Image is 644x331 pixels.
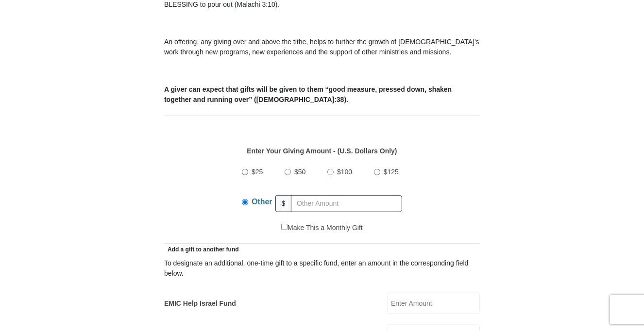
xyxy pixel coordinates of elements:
label: Make This a Monthly Gift [281,223,363,233]
span: Add a gift to another fund [164,246,239,253]
b: A giver can expect that gifts will be given to them “good measure, pressed down, shaken together ... [164,85,452,103]
span: Other [252,198,272,206]
p: An offering, any giving over and above the tithe, helps to further the growth of [DEMOGRAPHIC_DAT... [164,37,480,57]
span: $25 [252,168,263,176]
label: EMIC Help Israel Fund [164,298,236,309]
input: Make This a Monthly Gift [281,224,288,230]
input: Enter Amount [387,293,480,314]
div: To designate an additional, one-time gift to a specific fund, enter an amount in the correspondin... [164,258,480,279]
span: $ [275,195,292,212]
span: $125 [384,168,399,176]
strong: Enter Your Giving Amount - (U.S. Dollars Only) [247,147,397,155]
input: Other Amount [291,195,402,212]
span: $100 [337,168,352,176]
span: $50 [294,168,305,176]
